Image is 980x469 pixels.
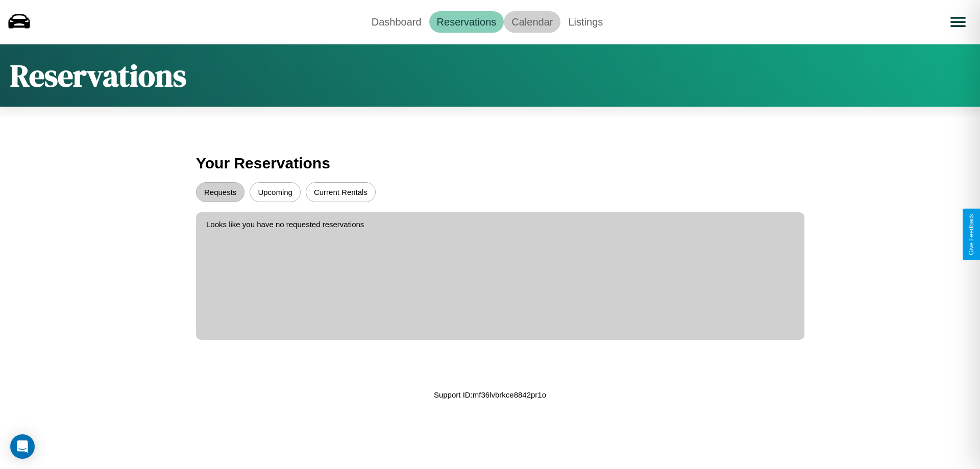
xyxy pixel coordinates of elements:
[944,8,972,36] button: Open menu
[306,182,376,202] button: Current Rentals
[364,11,429,33] a: Dashboard
[196,182,244,202] button: Requests
[560,11,610,33] a: Listings
[10,55,186,96] h1: Reservations
[10,434,35,459] div: Open Intercom Messenger
[968,214,975,255] div: Give Feedback
[429,11,504,33] a: Reservations
[196,150,784,177] h3: Your Reservations
[206,217,794,231] p: Looks like you have no requested reservations
[250,182,301,202] button: Upcoming
[504,11,560,33] a: Calendar
[434,388,546,402] p: Support ID: mf36lvbrkce8842pr1o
